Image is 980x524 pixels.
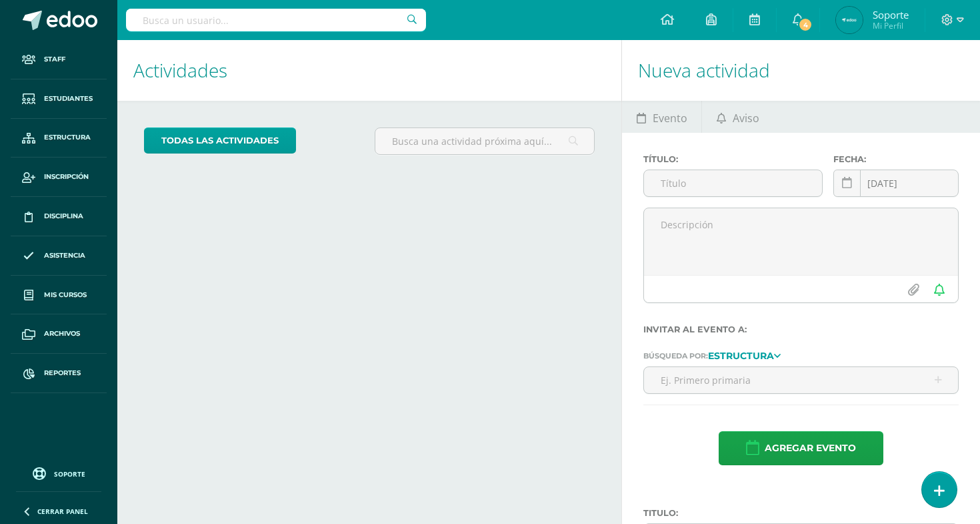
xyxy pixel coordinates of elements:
a: Asistencia [11,236,107,276]
span: Soporte [873,8,909,21]
span: Reportes [44,368,81,378]
span: Evento [653,102,687,134]
input: Fecha de entrega [834,170,958,196]
h1: Actividades [133,40,605,101]
span: Estudiantes [44,93,93,104]
span: Archivos [44,328,80,339]
a: Mis cursos [11,276,107,315]
a: Aviso [702,101,773,133]
span: Cerrar panel [37,507,88,516]
a: Staff [11,40,107,79]
span: Mi Perfil [873,20,909,31]
label: Titulo : [643,508,959,518]
span: Asistencia [44,250,85,261]
span: Inscripción [44,172,89,182]
button: Agregar evento [719,431,883,465]
span: Aviso [733,102,759,134]
span: Búsqueda por: [643,351,708,360]
span: Soporte [54,469,85,479]
span: Mis cursos [44,290,87,300]
a: Archivos [11,314,107,354]
span: Agregar evento [765,432,856,465]
label: Invitar al evento a: [643,324,959,334]
a: Reportes [11,354,107,393]
span: Staff [44,54,65,65]
a: todas las Actividades [144,127,296,154]
input: Busca un usuario... [126,9,426,31]
img: 0f7ef3388523656396c81bc75f105008.png [836,7,863,33]
a: Estructura [11,119,107,158]
label: Título: [643,154,823,164]
strong: Estructura [708,350,774,362]
a: Estructura [708,350,781,360]
input: Título [644,170,822,196]
h1: Nueva actividad [638,40,964,101]
span: 4 [798,17,813,32]
a: Estudiantes [11,79,107,119]
a: Evento [622,101,701,133]
span: Estructura [44,132,91,143]
label: Fecha: [833,154,959,164]
a: Inscripción [11,158,107,197]
input: Ej. Primero primaria [644,367,958,393]
input: Busca una actividad próxima aquí... [375,128,594,154]
a: Disciplina [11,197,107,236]
span: Disciplina [44,211,83,222]
a: Soporte [16,464,101,482]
